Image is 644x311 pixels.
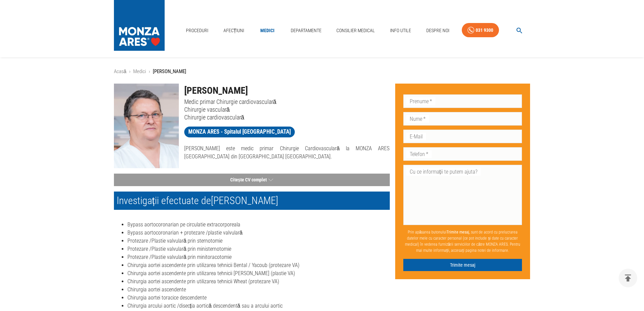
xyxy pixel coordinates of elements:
[403,226,522,256] p: Prin apăsarea butonului , sunt de acord cu prelucrarea datelor mele cu caracter personal (ce pot ...
[114,68,530,75] nav: breadcrumb
[133,68,146,74] a: Medici
[153,68,186,75] p: [PERSON_NAME]
[127,229,390,237] li: Bypass aortocoronarian + protezare /plastie valvulară
[619,269,637,287] button: delete
[221,24,247,38] a: Afecțiuni
[184,127,295,137] a: MONZA ARES - Spitalul [GEOGRAPHIC_DATA]
[257,24,278,38] a: Medici
[476,26,493,35] div: 031 9300
[114,84,179,168] img: Dr. Călin Popa
[127,294,390,302] li: Chirurgia aortei toracice descendente
[127,261,390,269] li: Chirurgia aortei ascendente prin utilizarea tehnicii Bental / Yacoub (protezare VA)
[114,68,126,74] a: Acasă
[184,113,390,121] p: Chirurgie cardiovasculară
[184,128,295,136] span: MONZA ARES - Spitalul [GEOGRAPHIC_DATA]
[127,245,390,253] li: Protezare /Plastie valvulară prin ministernotomie
[129,68,130,75] li: ›
[184,145,390,161] p: [PERSON_NAME] este medic primar Chirurgie Cardiovasculară la MONZA ARES [GEOGRAPHIC_DATA] din [GE...
[184,98,390,106] p: Medic primar Chirurgie cardiovasculară
[334,24,378,38] a: Consilier Medical
[387,24,414,38] a: Info Utile
[184,84,390,98] h1: [PERSON_NAME]
[127,302,390,310] li: Chirurgia arcului aortic /disecția aortică descendentă sau a arcului aortic
[127,237,390,245] li: Protezare /Plastie valvulară prin sternotomie
[403,259,522,271] button: Trimite mesaj
[127,277,390,286] li: Chirurgia aortei ascendente prin utilizarea tehnicii Wheat (protezare VA)
[127,253,390,261] li: Protezare /Plastie valvulară prin minitoracotomie
[114,192,390,210] h2: Investigații efectuate de [PERSON_NAME]
[288,24,324,38] a: Departamente
[114,174,390,186] button: Citește CV complet
[183,24,211,38] a: Proceduri
[424,24,452,38] a: Despre Noi
[127,221,390,229] li: Bypass aortocoronarian pe circulatie extracorporeala
[127,269,390,277] li: Chirurgia aortei ascendente prin utilizarea tehnicii [PERSON_NAME] (plastie VA)
[462,23,499,38] a: 031 9300
[127,286,390,294] li: Chirurgia aortei ascendente
[447,230,469,235] b: Trimite mesaj
[184,106,390,113] p: Chirurgie vasculară
[149,68,150,75] li: ›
